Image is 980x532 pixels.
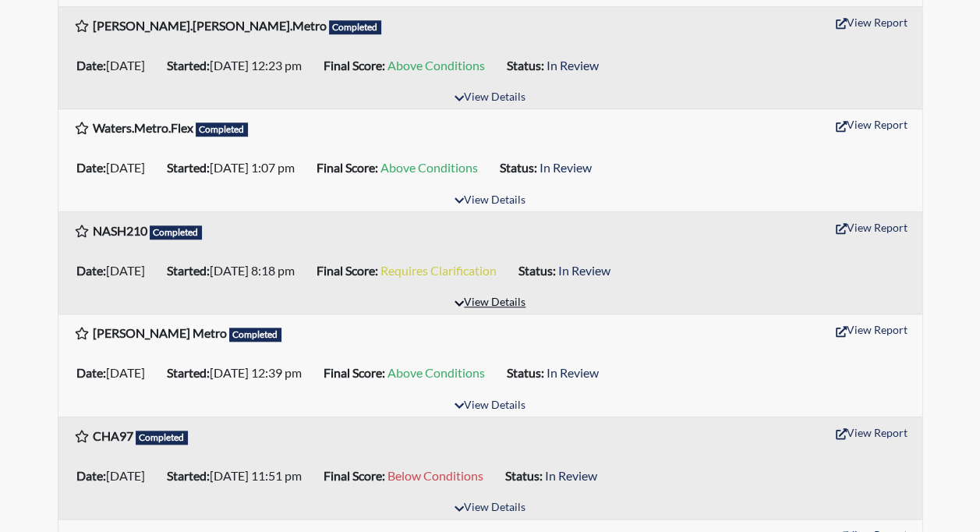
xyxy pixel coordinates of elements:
button: View Report [829,215,915,239]
b: Status: [505,468,543,483]
span: In Review [540,160,592,175]
b: Waters.Metro.Flex [93,120,193,135]
li: [DATE] 1:07 pm [161,155,310,180]
b: Final Score: [324,58,385,73]
span: Above Conditions [387,58,485,73]
button: View Report [829,112,915,137]
b: Date: [76,160,106,175]
button: View Details [448,498,532,519]
span: In Review [558,263,610,278]
button: View Details [448,190,532,211]
b: Final Score: [317,263,378,278]
b: Date: [76,263,106,278]
b: Started: [167,160,210,175]
b: CHA97 [93,428,133,443]
b: Started: [167,468,210,483]
span: In Review [545,468,597,483]
li: [DATE] [70,155,161,180]
span: Completed [329,20,382,34]
li: [DATE] [70,463,161,488]
b: Date: [76,468,106,483]
li: [DATE] 12:39 pm [161,360,317,385]
button: View Report [829,317,915,342]
b: Status: [507,58,544,73]
li: [DATE] [70,360,161,385]
span: Completed [229,328,282,342]
span: Completed [150,225,203,239]
li: [DATE] [70,258,161,283]
b: Status: [500,160,537,175]
span: Completed [136,431,189,445]
span: Requires Clarification [380,263,497,278]
b: Final Score: [324,365,385,380]
b: Status: [507,365,544,380]
b: NASH210 [93,223,147,238]
b: [PERSON_NAME].[PERSON_NAME].Metro [93,18,327,33]
span: Above Conditions [387,365,485,380]
b: Status: [518,263,556,278]
b: Final Score: [317,160,378,175]
span: In Review [547,58,599,73]
span: Above Conditions [380,160,478,175]
b: Date: [76,58,106,73]
b: [PERSON_NAME] Metro [93,325,227,340]
li: [DATE] 8:18 pm [161,258,310,283]
li: [DATE] [70,53,161,78]
b: Date: [76,365,106,380]
button: View Details [448,293,532,314]
button: View Report [829,420,915,445]
li: [DATE] 12:23 pm [161,53,317,78]
span: Below Conditions [387,468,483,483]
button: View Details [448,395,532,417]
button: View Details [448,87,532,108]
b: Final Score: [324,468,385,483]
li: [DATE] 11:51 pm [161,463,317,488]
b: Started: [167,263,210,278]
span: In Review [547,365,599,380]
b: Started: [167,365,210,380]
button: View Report [829,10,915,34]
b: Started: [167,58,210,73]
span: Completed [196,122,249,137]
